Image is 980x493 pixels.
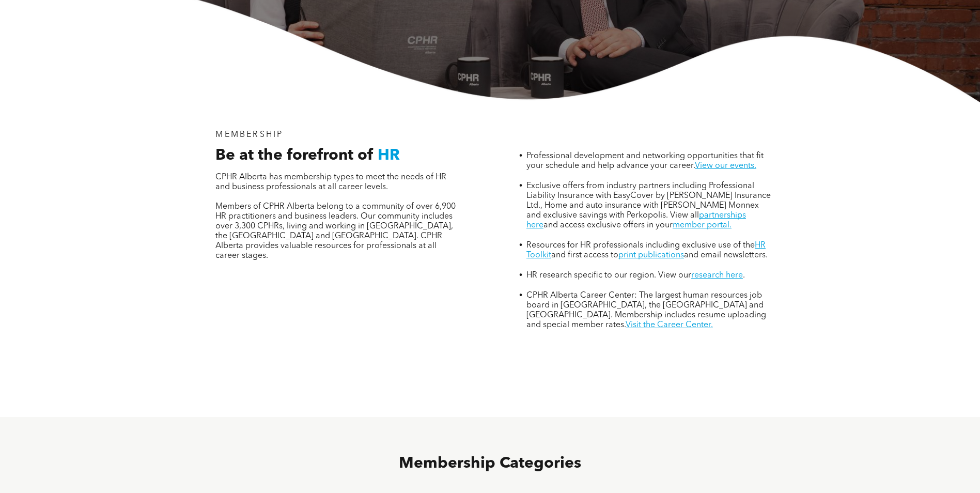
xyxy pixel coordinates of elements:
span: and access exclusive offers in your [543,221,673,229]
span: MEMBERSHIP [215,131,283,139]
span: Members of CPHR Alberta belong to a community of over 6,900 HR practitioners and business leaders... [215,203,456,260]
a: research here [691,271,743,280]
span: Membership Categories [399,456,581,471]
a: member portal. [673,221,732,229]
a: print publications [618,251,684,259]
span: and email newsletters. [684,251,768,259]
a: View our events. [695,162,756,170]
span: and first access to [551,251,618,259]
span: Be at the forefront of [215,148,374,163]
span: HR research specific to our region. View our [526,271,691,280]
span: CPHR Alberta Career Center: The largest human resources job board in [GEOGRAPHIC_DATA], the [GEOG... [526,291,766,329]
span: CPHR Alberta has membership types to meet the needs of HR and business professionals at all caree... [215,173,446,191]
a: Visit the Career Center. [626,321,713,329]
span: Resources for HR professionals including exclusive use of the [526,241,755,250]
span: Exclusive offers from industry partners including Professional Liability Insurance with EasyCover... [526,182,771,220]
span: . [743,271,745,280]
span: Professional development and networking opportunities that fit your schedule and help advance you... [526,152,764,170]
span: HR [378,148,400,163]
